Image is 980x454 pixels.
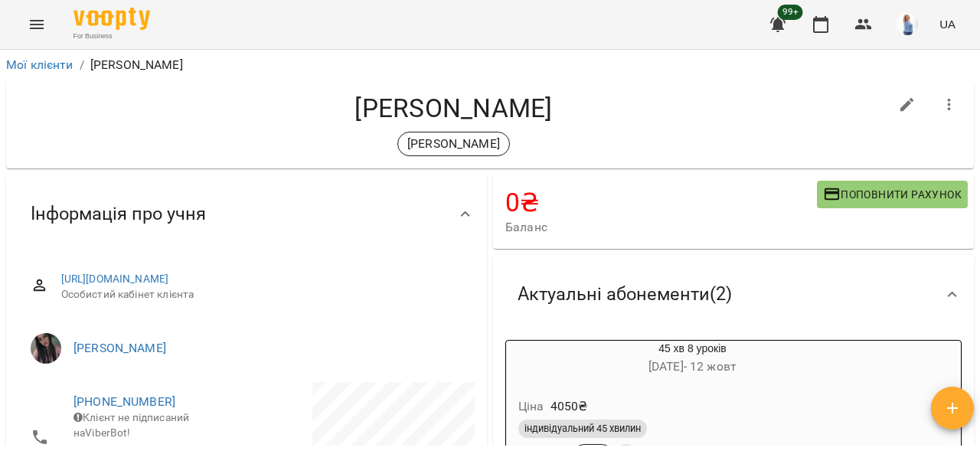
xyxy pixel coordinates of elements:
[73,31,150,41] span: For Business
[73,8,150,30] img: Voopty Logo
[73,411,189,439] span: Клієнт не підписаний на ViberBot!
[939,16,955,32] span: UA
[505,187,817,218] h4: 0 ₴
[778,5,803,20] span: 99+
[6,57,73,72] a: Мої клієнти
[90,56,183,74] p: [PERSON_NAME]
[73,341,166,355] a: [PERSON_NAME]
[80,56,84,74] li: /
[73,394,175,409] a: [PHONE_NUMBER]
[518,283,732,306] span: Актуальні абонементи ( 2 )
[18,6,55,43] button: Menu
[6,56,974,74] nav: breadcrumb
[897,14,918,35] img: b38607bbce4ac937a050fa719d77eff5.jpg
[506,341,879,377] div: 45 хв 8 уроків
[31,333,61,364] img: Каріна Дубина
[817,181,968,208] button: Поповнити рахунок
[550,397,588,416] p: 4050 ₴
[493,255,974,334] div: Актуальні абонементи(2)
[6,175,487,253] div: Інформація про учня
[61,287,462,302] span: Особистий кабінет клієнта
[933,10,962,38] button: UA
[505,218,817,237] span: Баланс
[31,202,206,226] span: Інформація про учня
[61,273,169,285] a: [URL][DOMAIN_NAME]
[407,135,500,153] p: [PERSON_NAME]
[397,132,510,156] div: [PERSON_NAME]
[518,396,544,417] h6: Ціна
[823,185,962,204] span: Поповнити рахунок
[648,359,737,374] span: [DATE] - 12 жовт
[18,93,889,124] h4: [PERSON_NAME]
[518,422,647,436] span: індивідуальний 45 хвилин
